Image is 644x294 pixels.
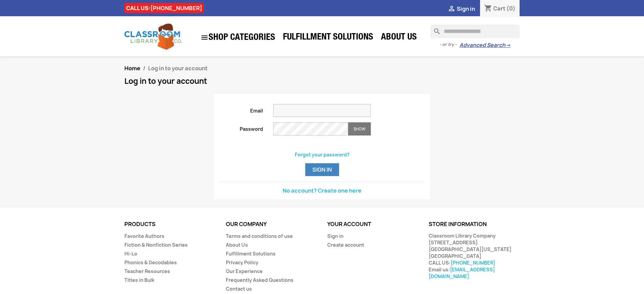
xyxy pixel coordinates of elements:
a: Fulfillment Solutions [280,31,377,45]
i: search [430,25,438,33]
label: Password [214,122,268,132]
a: [PHONE_NUMBER] [150,4,202,12]
h1: Log in to your account [124,77,520,85]
i:  [448,5,456,13]
a: Frequently Asked Questions [226,277,293,283]
a: Fiction & Nonfiction Series [124,242,188,248]
span: Cart [493,5,505,12]
a: Home [124,65,140,72]
a: About Us [226,242,248,248]
a: SHOP CATEGORIES [197,30,279,45]
button: Show [348,122,371,136]
a: Phonics & Decodables [124,259,177,266]
p: Our company [226,221,317,227]
a: Your account [327,220,371,228]
a: [EMAIL_ADDRESS][DOMAIN_NAME] [429,266,495,279]
span: Log in to your account [148,65,208,72]
span: - or try - [439,41,459,48]
i:  [200,33,209,42]
p: Products [124,221,216,227]
a: Fulfillment Solutions [226,250,276,257]
i: shopping_cart [484,5,492,13]
a: Hi-Lo [124,250,137,257]
a: [PHONE_NUMBER] [451,260,495,266]
a: Contact us [226,286,252,292]
a: About Us [378,31,420,45]
a: Advanced Search→ [459,42,510,49]
label: Email [214,104,268,114]
a: Favorite Authors [124,233,164,239]
button: Sign in [305,163,339,176]
a: Privacy Policy [226,259,258,266]
a: Forgot your password? [295,151,350,158]
p: Store information [429,221,520,227]
a: Our Experience [226,268,263,274]
a: Create account [327,242,364,248]
a: Titles in Bulk [124,277,154,283]
a: Sign in [327,233,343,239]
input: Search [430,25,520,38]
span: (0) [506,5,516,12]
input: Password input [273,122,348,136]
a:  Sign in [448,5,475,13]
div: Classroom Library Company [STREET_ADDRESS] [GEOGRAPHIC_DATA][US_STATE] [GEOGRAPHIC_DATA] CALL US:... [429,232,520,280]
a: Teacher Resources [124,268,170,274]
div: CALL US: [124,3,204,13]
span: Sign in [457,5,475,13]
span: → [505,42,510,49]
a: Terms and conditions of use [226,233,293,239]
img: Classroom Library Company [124,24,182,50]
a: No account? Create one here [283,187,361,194]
